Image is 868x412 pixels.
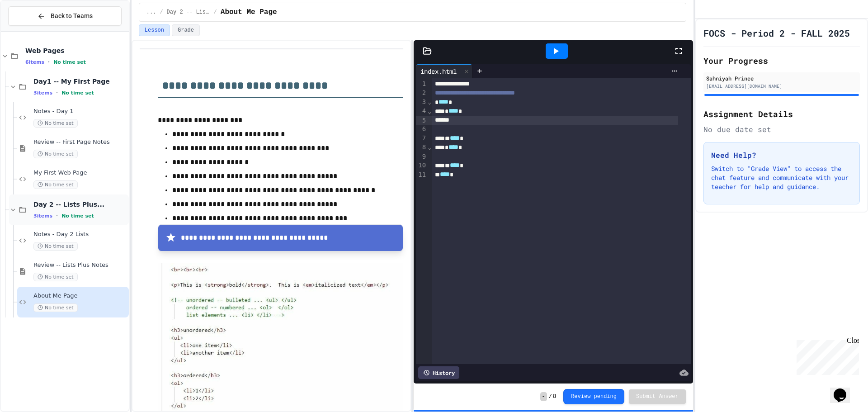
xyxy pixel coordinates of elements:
div: History [418,366,459,379]
div: index.html [416,66,461,76]
iframe: chat widget [793,336,859,375]
span: About Me Page [33,292,127,300]
span: / [160,9,163,16]
span: Notes - Day 2 Lists [33,231,127,238]
button: Lesson [139,24,170,36]
span: About Me Page [221,7,277,18]
div: 9 [416,152,427,161]
span: No time set [33,242,78,251]
span: Fold line [427,143,432,151]
h1: FOCS - Period 2 - FALL 2025 [703,27,850,39]
span: 6 items [25,59,44,65]
div: 5 [416,116,427,125]
button: Grade [172,24,200,36]
span: No time set [53,59,86,65]
span: No time set [33,119,78,128]
div: 2 [416,89,427,98]
button: Back to Teams [8,6,122,26]
h3: Need Help? [711,150,852,161]
span: • [56,89,58,96]
span: 3 items [33,90,52,96]
div: 11 [416,170,427,180]
div: [EMAIL_ADDRESS][DOMAIN_NAME] [706,83,857,90]
span: Submit Answer [636,393,679,400]
span: No time set [33,180,78,189]
span: 8 [553,393,556,400]
div: Chat with us now!Close [4,4,62,57]
span: Fold line [427,108,432,115]
span: Day 2 -- Lists Plus... [33,200,127,208]
div: 4 [416,107,427,116]
span: No time set [33,150,78,158]
span: Day1 -- My First Page [33,77,127,85]
span: No time set [33,303,78,312]
div: 8 [416,143,427,152]
span: 3 items [33,213,52,219]
div: Sahniyah Prince [706,74,857,82]
span: Review -- First Page Notes [33,138,127,146]
span: / [214,9,217,16]
div: 1 [416,80,427,89]
div: No due date set [703,124,860,135]
span: No time set [61,90,94,96]
span: Web Pages [25,47,127,55]
span: My First Web Page [33,169,127,177]
p: Switch to "Grade View" to access the chat feature and communicate with your teacher for help and ... [711,164,852,191]
div: 3 [416,98,427,107]
div: index.html [416,64,472,78]
span: • [56,212,58,219]
span: No time set [61,213,94,219]
span: Back to Teams [51,11,93,21]
span: • [48,58,50,66]
span: Day 2 -- Lists Plus... [167,9,210,16]
span: / [549,393,552,400]
span: Fold line [427,98,432,105]
div: 6 [416,125,427,134]
iframe: chat widget [830,376,859,403]
span: - [540,392,547,401]
span: Review -- Lists Plus Notes [33,261,127,269]
span: No time set [33,273,78,281]
h2: Assignment Details [703,108,860,120]
div: 10 [416,161,427,170]
span: Notes - Day 1 [33,108,127,115]
button: Submit Answer [629,389,686,404]
h2: Your Progress [703,54,860,67]
button: Review pending [563,389,624,404]
span: ... [146,9,156,16]
div: 7 [416,134,427,143]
